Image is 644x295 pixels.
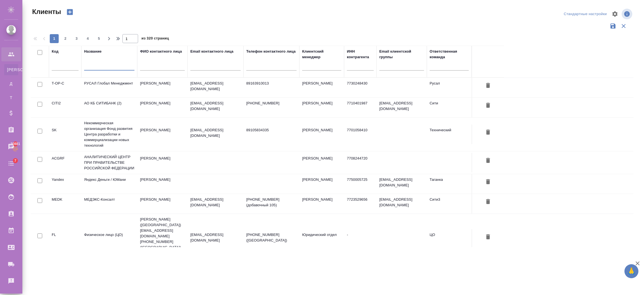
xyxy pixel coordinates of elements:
[190,49,233,54] div: Email контактного лица
[299,78,344,97] td: [PERSON_NAME]
[608,7,622,21] span: Настроить таблицу
[7,95,15,100] span: Т
[94,34,103,43] button: 5
[81,174,137,194] td: Яндекс Деньги / ЮМани
[137,174,188,194] td: [PERSON_NAME]
[72,36,81,41] span: 3
[137,98,188,117] td: [PERSON_NAME]
[7,141,23,147] span: 30881
[94,36,103,41] span: 5
[81,78,137,97] td: РУСАЛ Глобал Менеджмент
[246,81,297,86] p: 89163910013
[618,21,629,31] button: Сбросить фильтры
[141,35,169,43] span: из 320 страниц
[299,153,344,172] td: [PERSON_NAME]
[427,78,472,97] td: Русал
[299,125,344,144] td: [PERSON_NAME]
[377,194,427,214] td: [EMAIL_ADDRESS][DOMAIN_NAME]
[61,34,70,43] button: 2
[344,229,377,249] td: -
[483,177,493,187] button: Удалить
[622,9,633,19] span: Посмотреть информацию
[81,118,137,151] td: Некоммерческая организация Фонд развития Центра разработки и коммерциализации новых технологий
[483,127,493,138] button: Удалить
[84,49,101,54] div: Название
[427,174,472,194] td: Таганка
[427,125,472,144] td: Технический
[483,197,493,207] button: Удалить
[430,49,469,60] div: Ответственная команда
[624,264,638,278] button: 🙏
[299,174,344,194] td: [PERSON_NAME]
[627,265,636,277] span: 🙏
[49,153,81,172] td: ACGRF
[4,78,18,89] a: Д
[299,194,344,214] td: [PERSON_NAME]
[299,229,344,249] td: Юридический отдел
[344,153,377,172] td: 7708244720
[81,98,137,117] td: АО КБ СИТИБАНК (2)
[137,194,188,214] td: [PERSON_NAME]
[483,232,493,242] button: Удалить
[483,156,493,166] button: Удалить
[81,229,137,249] td: Физическое лицо (ЦО)
[7,67,15,72] span: [PERSON_NAME]
[137,153,188,172] td: [PERSON_NAME]
[83,34,92,43] button: 4
[1,156,21,170] a: 7
[562,10,608,18] div: split button
[72,34,81,43] button: 3
[31,7,61,16] span: Клиенты
[49,174,81,194] td: Yandex
[190,197,241,208] p: [EMAIL_ADDRESS][DOMAIN_NAME]
[1,140,21,154] a: 30881
[427,194,472,214] td: Сити3
[344,194,377,214] td: 7723529656
[377,174,427,194] td: [EMAIL_ADDRESS][DOMAIN_NAME]
[190,232,241,243] p: [EMAIL_ADDRESS][DOMAIN_NAME]
[4,64,18,75] a: [PERSON_NAME]
[7,81,15,86] span: Д
[344,98,377,117] td: 7710401987
[377,98,427,117] td: [EMAIL_ADDRESS][DOMAIN_NAME]
[81,151,137,174] td: АНАЛИТИЧЕСКИЙ ЦЕНТР ПРИ ПРАВИТЕЛЬСТВЕ РОССИЙСКОЙ ФЕДЕРАЦИИ
[299,98,344,117] td: [PERSON_NAME]
[4,92,18,103] a: Т
[81,194,137,214] td: МЕДЭКС-Консалт
[49,194,81,214] td: MEDK
[344,78,377,97] td: 7730248430
[302,49,341,60] div: Клиентский менеджер
[11,158,20,163] span: 7
[246,100,297,106] p: [PHONE_NUMBER]
[63,7,77,17] button: Создать
[190,127,241,139] p: [EMAIL_ADDRESS][DOMAIN_NAME]
[49,98,81,117] td: CITI2
[52,49,58,54] div: Код
[61,36,70,41] span: 2
[49,125,81,144] td: SK
[140,49,182,54] div: ФИО контактного лица
[137,214,188,264] td: [PERSON_NAME] ([GEOGRAPHIC_DATA]) [EMAIL_ADDRESS][DOMAIN_NAME] [PHONE_NUMBER] ([GEOGRAPHIC_DATA])...
[49,229,81,249] td: FL
[83,36,92,41] span: 4
[190,81,241,92] p: [EMAIL_ADDRESS][DOMAIN_NAME]
[246,49,296,54] div: Телефон контактного лица
[246,197,297,208] p: [PHONE_NUMBER] (добавочный 105)
[347,49,374,60] div: ИНН контрагента
[427,229,472,249] td: ЦО
[49,78,81,97] td: T-OP-C
[344,125,377,144] td: 7701058410
[379,49,424,60] div: Email клиентской группы
[483,81,493,91] button: Удалить
[344,174,377,194] td: 7750005725
[246,232,297,243] p: [PHONE_NUMBER] ([GEOGRAPHIC_DATA])
[608,21,618,31] button: Сохранить фильтры
[137,78,188,97] td: [PERSON_NAME]
[190,100,241,112] p: [EMAIL_ADDRESS][DOMAIN_NAME]
[246,127,297,133] p: 89105834335
[483,100,493,111] button: Удалить
[427,98,472,117] td: Сити
[137,125,188,144] td: [PERSON_NAME]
